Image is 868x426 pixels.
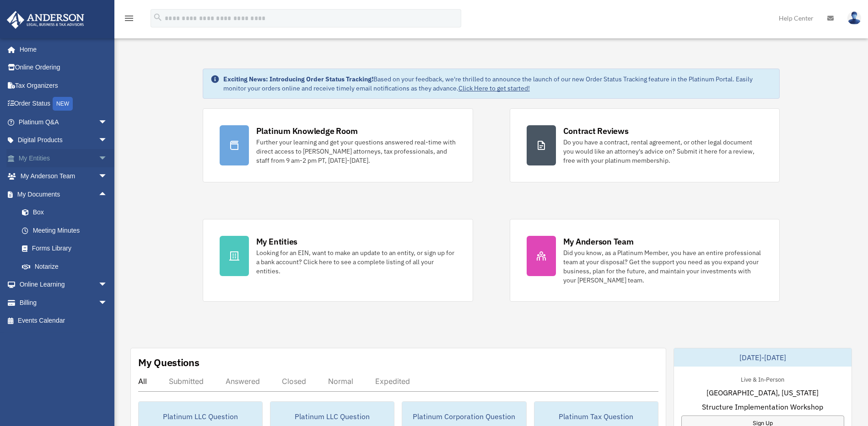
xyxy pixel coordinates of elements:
a: menu [124,16,135,24]
div: Normal [328,377,353,386]
i: search [153,12,163,22]
a: Order StatusNEW [6,95,121,113]
div: Contract Reviews [563,125,629,137]
div: Do you have a contract, rental agreement, or other legal document you would like an attorney's ad... [563,138,763,165]
span: arrow_drop_down [98,113,117,132]
a: Tax Organizers [6,76,121,95]
div: Submitted [169,377,204,386]
div: Did you know, as a Platinum Member, you have an entire professional team at your disposal? Get th... [563,248,763,285]
img: Anderson Advisors Platinum Portal [4,11,87,29]
a: Forms Library [13,240,121,258]
a: My Entitiesarrow_drop_down [6,149,121,167]
div: Live & In-Person [733,374,792,383]
a: My Anderson Teamarrow_drop_down [6,167,121,186]
span: arrow_drop_down [98,293,117,312]
span: arrow_drop_down [98,149,117,168]
div: Answered [226,377,260,386]
div: NEW [53,97,73,111]
div: [DATE]-[DATE] [674,348,852,367]
div: Platinum Knowledge Room [256,125,358,137]
a: Box [13,203,121,222]
span: arrow_drop_down [98,167,117,186]
a: My Anderson Team Did you know, as a Platinum Member, you have an entire professional team at your... [510,219,780,302]
a: Click Here to get started! [458,84,530,92]
a: Meeting Minutes [13,221,121,240]
span: arrow_drop_down [98,276,117,294]
div: My Anderson Team [563,236,634,247]
a: Digital Productsarrow_drop_down [6,131,121,149]
div: Further your learning and get your questions answered real-time with direct access to [PERSON_NAM... [256,138,456,165]
a: Contract Reviews Do you have a contract, rental agreement, or other legal document you would like... [510,108,780,182]
a: Online Learningarrow_drop_down [6,276,121,294]
a: Events Calendar [6,312,121,330]
div: Closed [282,377,306,386]
div: All [138,377,147,386]
span: arrow_drop_up [98,185,117,204]
a: Online Ordering [6,59,121,77]
a: My Documentsarrow_drop_up [6,185,121,203]
a: Home [6,40,117,59]
a: Notarize [13,257,121,276]
div: My Entities [256,236,297,247]
i: menu [124,13,135,24]
img: User Pic [847,11,861,25]
div: My Questions [138,356,199,369]
div: Looking for an EIN, want to make an update to an entity, or sign up for a bank account? Click her... [256,248,456,276]
div: Based on your feedback, we're thrilled to announce the launch of our new Order Status Tracking fe... [223,75,772,93]
a: Platinum Q&Aarrow_drop_down [6,113,121,131]
span: [GEOGRAPHIC_DATA], [US_STATE] [706,387,819,398]
span: Structure Implementation Workshop [702,401,823,412]
span: arrow_drop_down [98,131,117,150]
a: Billingarrow_drop_down [6,293,121,312]
a: My Entities Looking for an EIN, want to make an update to an entity, or sign up for a bank accoun... [203,219,473,302]
a: Platinum Knowledge Room Further your learning and get your questions answered real-time with dire... [203,108,473,182]
div: Expedited [375,377,410,386]
strong: Exciting News: Introducing Order Status Tracking! [223,75,373,83]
